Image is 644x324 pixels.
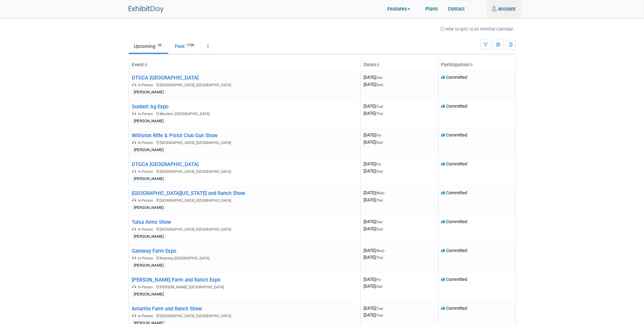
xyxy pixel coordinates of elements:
[132,313,136,317] img: In-Person Event
[364,226,383,231] span: [DATE]
[441,277,467,282] span: Committed
[375,285,382,288] span: (Sat)
[132,248,176,254] a: Gateway Farm Expo
[375,83,383,87] span: (Sun)
[441,75,467,80] span: Committed
[384,104,385,109] span: -
[375,313,383,317] span: (Thu)
[138,112,155,116] span: In-Person
[129,58,361,71] th: Event
[132,226,358,232] div: [GEOGRAPHIC_DATA], [GEOGRAPHIC_DATA]
[375,198,383,202] span: (Thu)
[441,190,467,195] span: Committed
[132,169,136,173] img: In-Person Event
[361,58,438,71] th: Dates
[469,62,473,67] a: Sort by Participation Type
[129,40,168,53] a: Upcoming53
[375,76,382,79] span: (Sat)
[138,169,155,174] span: In-Person
[375,169,383,173] span: (Sun)
[384,306,385,311] span: -
[132,227,136,230] img: In-Person Event
[441,161,467,166] span: Committed
[364,312,383,318] span: [DATE]
[383,75,384,80] span: -
[443,0,470,17] a: Contact
[375,105,383,108] span: (Tue)
[132,255,358,261] div: Kearney, [GEOGRAPHIC_DATA]
[375,220,382,224] span: (Sat)
[385,190,386,195] span: -
[132,132,218,139] a: Williston Rifle & Pistol Club Gun Show
[144,62,147,67] a: Sort by Event Name
[383,219,384,224] span: -
[132,175,166,182] div: [PERSON_NAME]
[382,161,383,166] span: -
[364,277,383,282] span: [DATE]
[132,111,136,115] img: In-Person Event
[375,162,381,166] span: (Fri)
[132,285,136,288] img: In-Person Event
[375,249,384,253] span: (Wed)
[138,83,155,87] span: In-Person
[138,141,155,145] span: In-Person
[132,198,136,201] img: In-Person Event
[132,161,199,167] a: DTGCA [GEOGRAPHIC_DATA]
[132,75,199,81] a: DTGCA [GEOGRAPHIC_DATA]
[375,191,384,195] span: (Wed)
[375,307,383,310] span: (Tue)
[441,248,467,253] span: Committed
[132,146,166,154] div: [PERSON_NAME]
[132,110,358,116] div: Moultrie, [GEOGRAPHIC_DATA]
[156,43,163,48] span: 53
[364,306,385,311] span: [DATE]
[375,256,383,259] span: (Thu)
[138,198,155,203] span: In-Person
[364,75,384,80] span: [DATE]
[185,43,196,48] span: 1106
[364,190,386,195] span: [DATE]
[364,255,383,260] span: [DATE]
[138,314,155,318] span: In-Person
[364,284,382,289] span: [DATE]
[132,233,166,240] div: [PERSON_NAME]
[132,284,358,290] div: [PERSON_NAME], [GEOGRAPHIC_DATA]
[364,197,383,202] span: [DATE]
[364,82,383,87] span: [DATE]
[132,83,136,86] img: In-Person Event
[132,312,358,319] div: [GEOGRAPHIC_DATA], [GEOGRAPHIC_DATA]
[375,227,383,231] span: (Sun)
[382,1,420,18] a: Features
[420,0,443,17] a: Plans
[138,256,155,260] span: In-Person
[364,104,385,109] span: [DATE]
[132,140,136,144] img: In-Person Event
[132,118,166,125] div: [PERSON_NAME]
[132,219,171,225] a: Tulsa Arms Show
[132,291,166,298] div: [PERSON_NAME]
[132,139,358,145] div: [GEOGRAPHIC_DATA], [GEOGRAPHIC_DATA]
[132,277,220,283] a: [PERSON_NAME] Farm and Ranch Expo
[138,285,155,289] span: In-Person
[138,227,155,232] span: In-Person
[132,256,136,259] img: In-Person Event
[364,219,384,224] span: [DATE]
[170,40,201,53] a: Past1106
[375,278,381,282] span: (Fri)
[132,197,358,203] div: [GEOGRAPHIC_DATA], [GEOGRAPHIC_DATA]
[376,62,380,67] a: Sort by Start Date
[364,111,383,116] span: [DATE]
[364,168,383,174] span: [DATE]
[375,141,383,144] span: (Sun)
[382,277,383,282] span: -
[364,132,383,138] span: [DATE]
[441,104,467,109] span: Committed
[441,306,467,311] span: Committed
[132,204,166,211] div: [PERSON_NAME]
[132,82,358,88] div: [GEOGRAPHIC_DATA], [GEOGRAPHIC_DATA]
[132,190,245,196] a: [GEOGRAPHIC_DATA][US_STATE] and Ranch Show
[385,248,386,253] span: -
[487,0,521,17] a: Account
[441,219,467,224] span: Committed
[132,168,358,174] div: [GEOGRAPHIC_DATA], [GEOGRAPHIC_DATA]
